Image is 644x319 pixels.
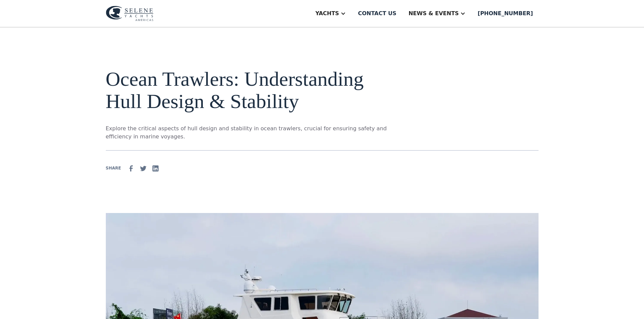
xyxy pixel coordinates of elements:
div: SHARE [106,165,121,171]
p: Explore the critical aspects of hull design and stability in ocean trawlers, crucial for ensuring... [106,125,387,141]
img: Twitter [139,164,147,172]
img: Linkedin [151,164,160,172]
div: [PHONE_NUMBER] [478,9,533,18]
div: News & EVENTS [408,9,459,18]
div: Yachts [315,9,339,18]
h1: Ocean Trawlers: Understanding Hull Design & Stability [106,68,387,112]
img: facebook [127,164,135,172]
img: logo [106,6,153,21]
div: Contact us [358,9,397,18]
